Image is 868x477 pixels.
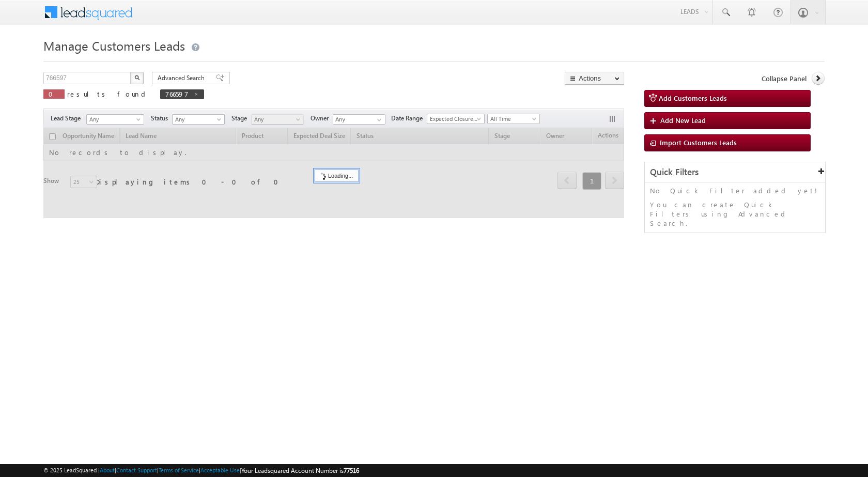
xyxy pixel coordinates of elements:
[134,75,139,80] img: Search
[116,467,157,473] a: Contact Support
[43,466,359,475] span: © 2025 LeadSquared | | | | |
[762,74,807,83] span: Collapse Panel
[660,138,737,147] span: Import Customers Leads
[251,114,304,125] a: Any
[427,114,481,124] span: Expected Closure Date
[565,72,624,85] button: Actions
[231,114,251,123] span: Stage
[49,89,59,98] span: 0
[151,114,172,123] span: Status
[200,467,240,473] a: Acceptable Use
[660,116,706,125] span: Add New Lead
[333,114,385,125] input: Type to Search
[315,170,359,182] div: Loading...
[427,114,485,124] a: Expected Closure Date
[173,115,222,124] span: Any
[241,467,359,474] span: Your Leadsquared Account Number is
[100,467,115,473] a: About
[344,467,359,474] span: 77516
[645,162,825,182] div: Quick Filters
[86,114,144,125] a: Any
[252,115,301,124] span: Any
[43,37,185,54] span: Manage Customers Leads
[158,73,208,83] span: Advanced Search
[51,114,85,123] span: Lead Stage
[165,89,189,98] span: 766597
[159,467,199,473] a: Terms of Service
[67,89,149,98] span: results found
[311,114,333,123] span: Owner
[659,94,727,102] span: Add Customers Leads
[488,114,537,124] span: All Time
[172,114,225,125] a: Any
[87,115,141,124] span: Any
[391,114,427,123] span: Date Range
[487,114,540,124] a: All Time
[371,115,384,125] a: Show All Items
[650,200,820,228] p: You can create Quick Filters using Advanced Search.
[650,186,820,195] p: No Quick Filter added yet!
